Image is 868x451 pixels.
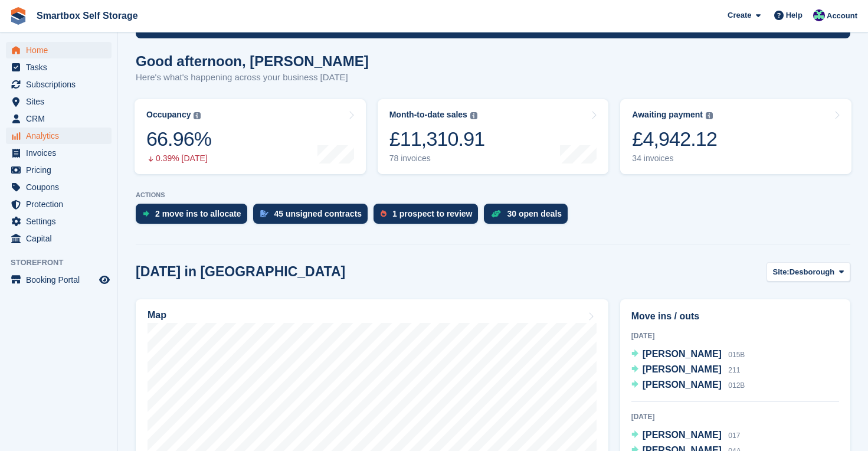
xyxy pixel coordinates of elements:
[632,110,703,120] div: Awaiting payment
[26,93,97,110] span: Sites
[767,262,850,282] button: Site: Desborough
[6,128,112,144] a: menu
[381,210,386,217] img: prospect-51fa495bee0391a8d652442698ab0144808aea92771e9ea1ae160a38d050c398.svg
[26,110,97,127] span: CRM
[389,110,467,120] div: Month-to-date sales
[728,432,740,440] span: 017
[260,210,268,217] img: contract_signature_icon-13c848040528278c33f63329250d36e43548de30e8caae1d1a13099fd9432cc5.svg
[773,266,790,278] span: Site:
[136,264,345,280] h2: [DATE] in [GEOGRAPHIC_DATA]
[136,191,850,199] p: ACTIONS
[155,209,241,218] div: 2 move ins to allocate
[728,351,745,359] span: 015B
[484,204,574,230] a: 30 open deals
[9,7,27,25] img: stora-icon-8386f47178a22dfd0bd8f6a31ec36ba5ce8667c1dd55bd0f319d3a0aa187defe.svg
[194,112,201,119] img: icon-info-grey-7440780725fd019a000dd9b08b2336e03edf1995a4989e88bcd33f0948082b44.svg
[643,430,722,440] span: [PERSON_NAME]
[6,42,112,58] a: menu
[136,204,253,230] a: 2 move ins to allocate
[136,53,369,69] h1: Good afternoon, [PERSON_NAME]
[827,10,857,22] span: Account
[135,99,366,174] a: Occupancy 66.96% 0.39% [DATE]
[11,257,117,269] span: Storefront
[728,366,740,374] span: 211
[470,112,477,119] img: icon-info-grey-7440780725fd019a000dd9b08b2336e03edf1995a4989e88bcd33f0948082b44.svg
[6,145,112,161] a: menu
[26,230,97,247] span: Capital
[374,204,484,230] a: 1 prospect to review
[507,209,562,218] div: 30 open deals
[631,347,745,362] a: [PERSON_NAME] 015B
[32,6,143,25] a: Smartbox Self Storage
[643,349,722,359] span: [PERSON_NAME]
[26,145,97,161] span: Invoices
[146,110,191,120] div: Occupancy
[643,380,722,390] span: [PERSON_NAME]
[26,59,97,76] span: Tasks
[6,76,112,93] a: menu
[631,378,745,393] a: [PERSON_NAME] 012B
[6,213,112,230] a: menu
[790,266,835,278] span: Desborough
[631,309,839,323] h2: Move ins / outs
[392,209,472,218] div: 1 prospect to review
[26,272,97,288] span: Booking Portal
[146,153,211,164] div: 0.39% [DATE]
[6,179,112,195] a: menu
[706,112,713,119] img: icon-info-grey-7440780725fd019a000dd9b08b2336e03edf1995a4989e88bcd33f0948082b44.svg
[813,9,825,21] img: Roger Canham
[26,196,97,213] span: Protection
[26,162,97,178] span: Pricing
[6,93,112,110] a: menu
[620,99,851,174] a: Awaiting payment £4,942.12 34 invoices
[148,310,166,321] h2: Map
[26,42,97,58] span: Home
[631,362,741,378] a: [PERSON_NAME] 211
[6,110,112,127] a: menu
[274,209,362,218] div: 45 unsigned contracts
[728,9,751,21] span: Create
[632,127,717,151] div: £4,942.12
[26,128,97,144] span: Analytics
[6,196,112,213] a: menu
[491,210,501,218] img: deal-1b604bf984904fb50ccaf53a9ad4b4a5d6e5aea283cecdc64d6e3604feb123c2.svg
[146,127,211,151] div: 66.96%
[6,59,112,76] a: menu
[631,428,741,443] a: [PERSON_NAME] 017
[97,273,112,287] a: Preview store
[6,230,112,247] a: menu
[26,179,97,195] span: Coupons
[632,153,717,164] div: 34 invoices
[389,127,485,151] div: £11,310.91
[631,331,839,341] div: [DATE]
[786,9,803,21] span: Help
[643,364,722,374] span: [PERSON_NAME]
[26,76,97,93] span: Subscriptions
[6,162,112,178] a: menu
[378,99,609,174] a: Month-to-date sales £11,310.91 78 invoices
[389,153,485,164] div: 78 invoices
[136,71,369,84] p: Here's what's happening across your business [DATE]
[631,411,839,422] div: [DATE]
[143,210,149,217] img: move_ins_to_allocate_icon-fdf77a2bb77ea45bf5b3d319d69a93e2d87916cf1d5bf7949dd705db3b84f3ca.svg
[253,204,374,230] a: 45 unsigned contracts
[26,213,97,230] span: Settings
[6,272,112,288] a: menu
[728,381,745,390] span: 012B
